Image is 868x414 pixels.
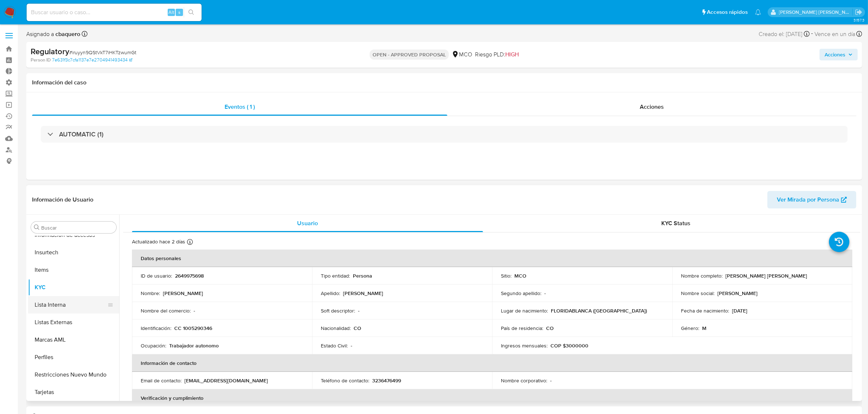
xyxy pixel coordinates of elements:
[41,224,113,231] input: Buscar
[178,9,180,16] span: s
[717,290,758,296] p: [PERSON_NAME]
[132,354,852,372] th: Información de contacto
[475,51,519,59] span: Riesgo PLD:
[52,57,132,63] a: 7e631f3c7cfa1137e7e2704941493434
[707,8,748,16] span: Accesos rápidos
[28,314,119,331] button: Listas Externas
[141,342,166,349] p: Ocupación :
[169,342,219,349] p: Trabajador autonomo
[755,9,761,15] a: Notificaciones
[41,126,848,143] div: AUTOMATIC (1)
[759,29,810,39] div: Creado el: [DATE]
[321,325,351,331] p: Nacionalidad :
[702,325,707,331] p: M
[321,377,369,384] p: Teléfono de contacto :
[681,290,715,296] p: Nombre social :
[546,325,554,331] p: CO
[501,290,541,296] p: Segundo apellido :
[194,307,195,314] p: -
[550,342,588,349] p: COP $3000000
[550,377,552,384] p: -
[34,224,40,230] button: Buscar
[353,272,372,279] p: Persona
[372,377,401,384] p: 3236476499
[141,307,191,314] p: Nombre del comercio :
[452,51,472,59] div: MCO
[681,272,723,279] p: Nombre completo :
[544,290,546,296] p: -
[321,307,355,314] p: Soft descriptor :
[855,8,863,16] a: Salir
[501,325,543,331] p: País de residencia :
[358,307,359,314] p: -
[321,272,350,279] p: Tipo entidad :
[69,49,136,56] span: # iruyyn9QStVkT7iHKTzwumGt
[825,49,845,60] span: Acciones
[31,57,51,63] b: Person ID
[28,296,113,314] button: Lista Interna
[141,290,160,296] p: Nombre :
[321,342,348,349] p: Estado Civil :
[28,331,119,349] button: Marcas AML
[132,389,852,407] th: Verificación y cumplimiento
[501,342,548,349] p: Ingresos mensuales :
[132,250,852,267] th: Datos personales
[163,290,203,296] p: [PERSON_NAME]
[175,272,204,279] p: 2649975698
[779,9,853,16] p: camila.baquero@mercadolibre.com.co
[168,9,174,16] span: Alt
[132,238,185,245] p: Actualizado hace 2 días
[811,29,813,39] span: -
[343,290,383,296] p: [PERSON_NAME]
[31,45,69,57] b: Regulatory
[725,272,807,279] p: [PERSON_NAME] [PERSON_NAME]
[820,49,858,60] button: Acciones
[28,244,119,261] button: Insurtech
[767,191,856,208] button: Ver Mirada por Persona
[26,30,80,38] span: Asignado a
[777,191,839,208] span: Ver Mirada por Persona
[681,307,729,314] p: Fecha de nacimiento :
[59,130,104,138] h3: AUTOMATIC (1)
[640,103,664,111] span: Acciones
[505,50,519,59] span: HIGH
[184,7,199,17] button: search-icon
[662,219,691,227] span: KYC Status
[732,307,747,314] p: [DATE]
[501,377,547,384] p: Nombre corporativo :
[32,79,856,86] h1: Información del caso
[28,261,119,279] button: Items
[54,30,80,38] b: cbaquero
[351,342,352,349] p: -
[370,49,449,60] p: OPEN - APPROVED PROPOSAL
[225,103,255,111] span: Eventos ( 1 )
[551,307,647,314] p: FLORIDABLANCA ([GEOGRAPHIC_DATA])
[141,377,182,384] p: Email de contacto :
[184,377,268,384] p: [EMAIL_ADDRESS][DOMAIN_NAME]
[141,272,172,279] p: ID de usuario :
[814,30,855,38] span: Vence en un día
[501,272,511,279] p: Sitio :
[501,307,548,314] p: Lugar de nacimiento :
[28,366,119,383] button: Restricciones Nuevo Mundo
[28,279,119,296] button: KYC
[681,325,699,331] p: Género :
[28,383,119,401] button: Tarjetas
[32,196,93,203] h1: Información de Usuario
[28,349,119,366] button: Perfiles
[27,8,202,17] input: Buscar usuario o caso...
[514,272,526,279] p: MCO
[321,290,340,296] p: Apellido :
[174,325,212,331] p: CC 1005290346
[354,325,361,331] p: CO
[141,325,171,331] p: Identificación :
[297,219,318,227] span: Usuario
